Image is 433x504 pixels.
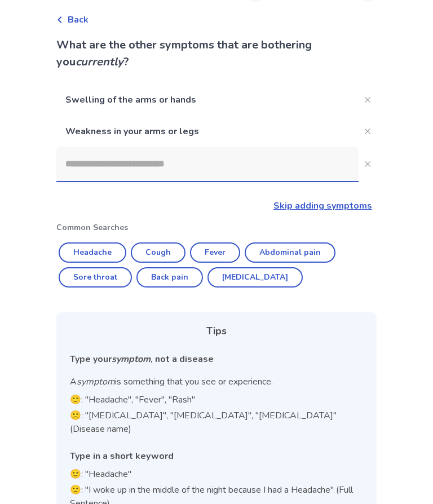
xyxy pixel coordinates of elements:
p: Weakness in your arms or legs [56,116,359,147]
p: What are the other symptoms that are bothering you ? [56,37,377,70]
input: Close [56,147,359,181]
button: Headache [59,242,126,263]
div: Type in a short keyword [70,449,363,463]
span: Back [68,13,89,26]
button: Cough [131,242,185,263]
button: Abdominal pain [245,242,335,263]
button: Back pain [136,267,203,288]
p: 🙁: "[MEDICAL_DATA]", "[MEDICAL_DATA]", "[MEDICAL_DATA]" (Disease name) [70,409,363,436]
button: Fever [190,242,240,263]
div: Tips [70,324,363,339]
p: 🙂: "Headache" [70,467,363,481]
button: Close [359,155,377,173]
i: currently [76,54,123,69]
div: Type your , not a disease [70,352,363,366]
button: Close [359,91,377,109]
i: symptom [77,375,115,388]
p: A is something that you see or experience. [70,375,363,388]
p: Swelling of the arms or hands [56,84,359,116]
button: Close [359,122,377,140]
p: Common Searches [56,222,377,233]
button: Sore throat [59,267,132,288]
a: Skip adding symptoms [273,200,372,212]
i: symptom [112,353,151,365]
button: [MEDICAL_DATA] [207,267,303,288]
p: 🙂: "Headache", "Fever", "Rash" [70,393,363,406]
